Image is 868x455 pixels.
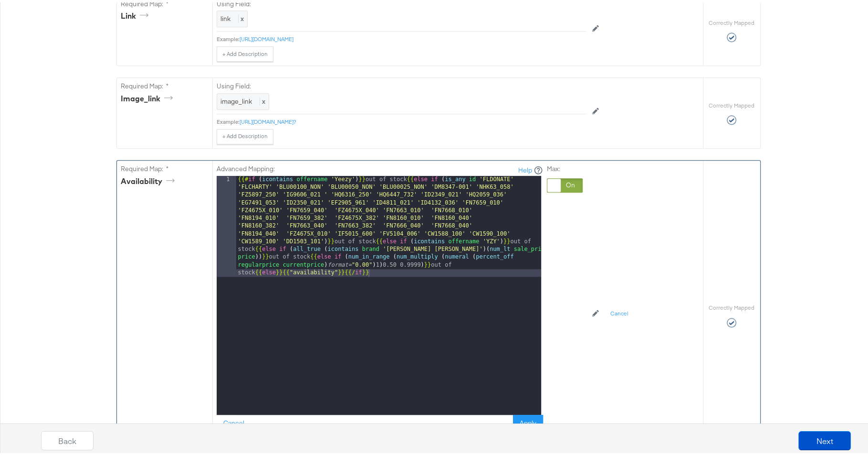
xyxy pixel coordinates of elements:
[121,8,152,19] div: link
[605,303,634,319] button: Cancel
[240,33,293,40] a: [URL][DOMAIN_NAME]
[217,412,251,430] button: Cancel
[217,162,275,171] label: Advanced Mapping:
[260,95,265,103] span: x
[121,173,178,184] div: availability
[220,12,230,21] span: link
[513,412,543,430] button: Apply
[709,302,754,309] label: Correctly Mapped
[41,429,94,448] button: Back
[217,173,236,274] div: 1
[240,116,296,123] a: [URL][DOMAIN_NAME]?
[220,95,252,103] span: image_link
[238,12,244,21] span: x
[121,162,209,171] label: Required Map: *
[217,116,240,123] div: Example:
[121,79,209,88] label: Required Map: *
[121,91,176,102] div: image_link
[217,33,240,41] div: Example:
[798,429,851,448] button: Next
[547,162,583,171] label: Max:
[217,44,273,59] button: + Add Description
[518,163,532,173] a: Help
[217,127,273,142] button: + Add Description
[709,17,754,24] label: Correctly Mapped
[709,99,754,107] label: Correctly Mapped
[217,79,586,88] label: Using Field:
